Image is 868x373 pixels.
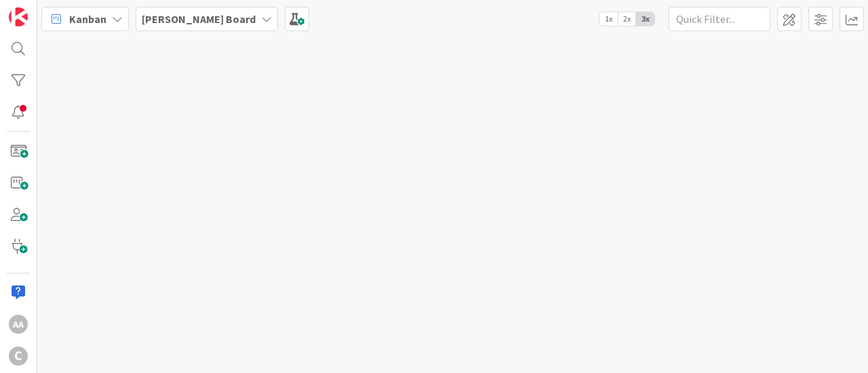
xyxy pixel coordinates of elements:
[669,7,770,31] input: Quick Filter...
[142,12,256,26] b: [PERSON_NAME] Board
[599,12,618,26] span: 1x
[9,315,28,334] div: AA
[9,7,28,26] img: Visit kanbanzone.com
[618,12,636,26] span: 2x
[9,347,28,366] div: C
[636,12,654,26] span: 3x
[69,11,106,27] span: Kanban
